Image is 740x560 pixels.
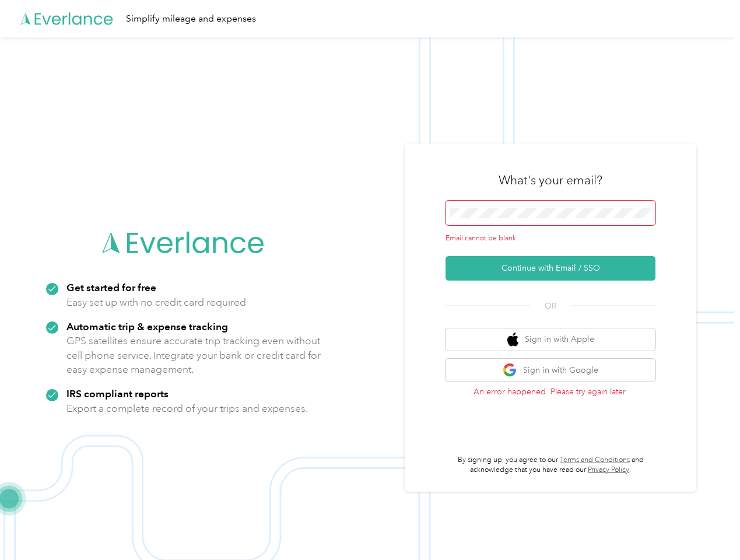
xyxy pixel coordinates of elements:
[560,456,630,464] a: Terms and Conditions
[499,172,602,188] h3: What's your email?
[66,295,246,310] p: Easy set up with no credit card required
[446,455,655,475] p: By signing up, you agree to our and acknowledge that you have read our .
[66,281,156,293] strong: Get started for free
[66,320,228,332] strong: Automatic trip & expense tracking
[446,359,655,381] button: google logoSign in with Google
[446,256,655,281] button: Continue with Email / SSO
[507,332,519,347] img: apple logo
[503,363,517,377] img: google logo
[446,328,655,351] button: apple logoSign in with Apple
[446,233,655,244] div: Email cannot be blank
[446,386,655,398] p: An error happened. Please try again later.
[530,300,571,312] span: OR
[126,12,256,26] div: Simplify mileage and expenses
[66,401,308,416] p: Export a complete record of your trips and expenses.
[588,466,629,474] a: Privacy Policy
[66,387,169,400] strong: IRS compliant reports
[66,334,321,377] p: GPS satellites ensure accurate trip tracking even without cell phone service. Integrate your bank...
